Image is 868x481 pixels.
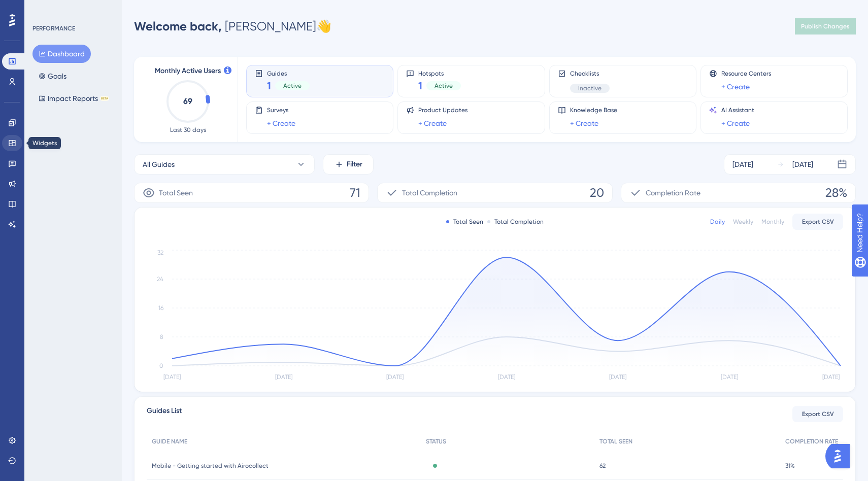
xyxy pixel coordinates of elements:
[785,437,838,445] span: COMPLETION RATE
[100,96,109,101] div: BETA
[323,154,374,175] button: Filter
[283,82,302,90] span: Active
[152,437,187,445] span: GUIDE NAME
[721,106,754,114] span: AI Assistant
[158,304,163,312] tspan: 16
[32,45,91,63] button: Dashboard
[267,70,310,77] span: Guides
[599,437,632,445] span: TOTAL SEEN
[646,187,700,199] span: Completion Rate
[32,24,75,32] div: PERFORMANCE
[609,373,626,381] tspan: [DATE]
[801,22,850,30] span: Publish Changes
[418,117,447,129] a: + Create
[825,441,856,471] iframe: UserGuiding AI Assistant Launcher
[570,117,598,129] a: + Create
[426,437,446,445] span: STATUS
[134,154,315,175] button: All Guides
[802,410,834,418] span: Export CSV
[32,89,115,108] button: Impact ReportsBETA
[159,362,163,369] tspan: 0
[578,84,602,92] span: Inactive
[599,462,606,470] span: 62
[721,70,771,78] span: Resource Centers
[822,373,840,381] tspan: [DATE]
[183,96,192,106] text: 69
[157,276,163,283] tspan: 24
[792,214,843,230] button: Export CSV
[418,70,461,77] span: Hotspots
[570,70,610,78] span: Checklists
[386,373,404,381] tspan: [DATE]
[143,158,175,170] span: All Guides
[792,406,843,422] button: Export CSV
[275,373,292,381] tspan: [DATE]
[155,65,221,77] span: Monthly Active Users
[170,126,206,134] span: Last 30 days
[710,218,725,226] div: Daily
[134,19,222,33] span: Welcome back,
[159,187,193,199] span: Total Seen
[418,106,468,114] span: Product Updates
[163,373,181,381] tspan: [DATE]
[147,405,182,423] span: Guides List
[802,218,834,226] span: Export CSV
[267,106,295,114] span: Surveys
[32,67,73,85] button: Goals
[487,218,544,226] div: Total Completion
[721,81,750,93] a: + Create
[825,185,847,201] span: 28%
[732,158,753,170] div: [DATE]
[267,117,295,129] a: + Create
[157,249,163,256] tspan: 32
[792,158,813,170] div: [DATE]
[435,82,453,90] span: Active
[24,3,63,15] span: Need Help?
[590,185,604,201] span: 20
[418,79,422,93] span: 1
[761,218,784,226] div: Monthly
[402,187,457,199] span: Total Completion
[134,18,331,35] div: [PERSON_NAME] 👋
[446,218,483,226] div: Total Seen
[785,462,795,470] span: 31%
[160,333,163,340] tspan: 8
[267,79,271,93] span: 1
[347,158,362,170] span: Filter
[350,185,360,201] span: 71
[721,117,750,129] a: + Create
[721,373,738,381] tspan: [DATE]
[795,18,856,35] button: Publish Changes
[498,373,515,381] tspan: [DATE]
[570,106,617,114] span: Knowledge Base
[733,218,753,226] div: Weekly
[152,462,269,470] span: Mobile - Getting started with Airocollect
